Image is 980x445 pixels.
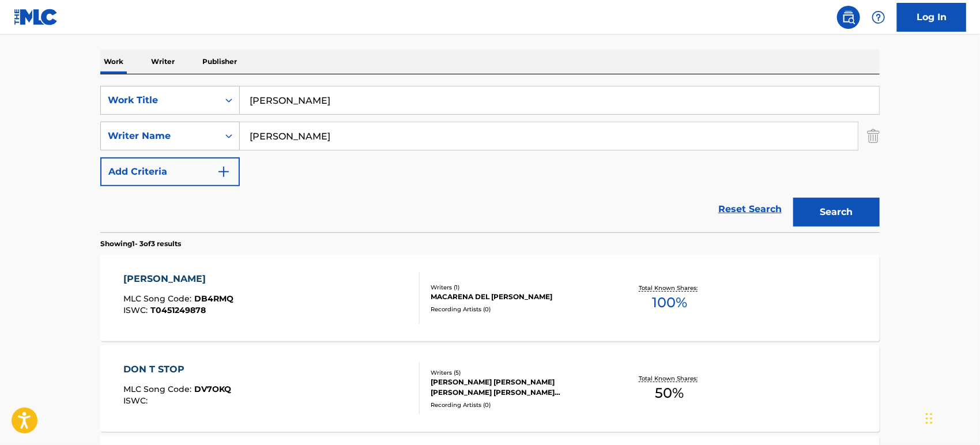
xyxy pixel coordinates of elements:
[14,9,58,25] img: MLC Logo
[124,395,151,406] span: ISWC :
[639,374,700,383] p: Total Known Shares:
[124,363,232,376] div: DON T STOP
[151,305,206,315] span: T0451249878
[195,384,232,394] span: DV7OKQ
[639,284,700,292] p: Total Known Shares:
[100,50,127,74] p: Work
[431,305,605,314] div: Recording Artists ( 0 )
[100,255,880,341] a: [PERSON_NAME]MLC Song Code:DB4RMQISWC:T0451249878Writers (1)MACARENA DEL [PERSON_NAME]Recording A...
[431,368,605,377] div: Writers ( 5 )
[124,272,234,286] div: [PERSON_NAME]
[431,292,605,302] div: MACARENA DEL [PERSON_NAME]
[867,122,880,150] img: Delete Criterion
[100,345,880,432] a: DON T STOPMLC Song Code:DV7OKQISWC:Writers (5)[PERSON_NAME] [PERSON_NAME] [PERSON_NAME] [PERSON_N...
[100,86,880,232] form: Search Form
[108,129,212,143] div: Writer Name
[431,401,605,409] div: Recording Artists ( 0 )
[199,50,240,74] p: Publisher
[872,10,885,24] img: help
[217,165,231,179] img: 9d2ae6d4665cec9f34b9.svg
[652,292,687,313] span: 100 %
[655,383,684,403] span: 50 %
[431,377,605,398] div: [PERSON_NAME] [PERSON_NAME] [PERSON_NAME] [PERSON_NAME] [PERSON_NAME] [PERSON_NAME] [PERSON_NAME]...
[100,239,181,249] p: Showing 1 - 3 of 3 results
[713,197,787,222] a: Reset Search
[124,293,195,304] span: MLC Song Code :
[926,401,933,436] div: Drag
[793,198,880,227] button: Search
[148,50,178,74] p: Writer
[100,157,240,186] button: Add Criteria
[897,3,966,32] a: Log In
[431,283,605,292] div: Writers ( 1 )
[124,305,151,315] span: ISWC :
[195,293,234,304] span: DB4RMQ
[867,6,890,29] div: Help
[922,390,980,445] iframe: Chat Widget
[837,6,860,29] a: Public Search
[108,93,212,107] div: Work Title
[842,10,855,24] img: search
[124,384,195,394] span: MLC Song Code :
